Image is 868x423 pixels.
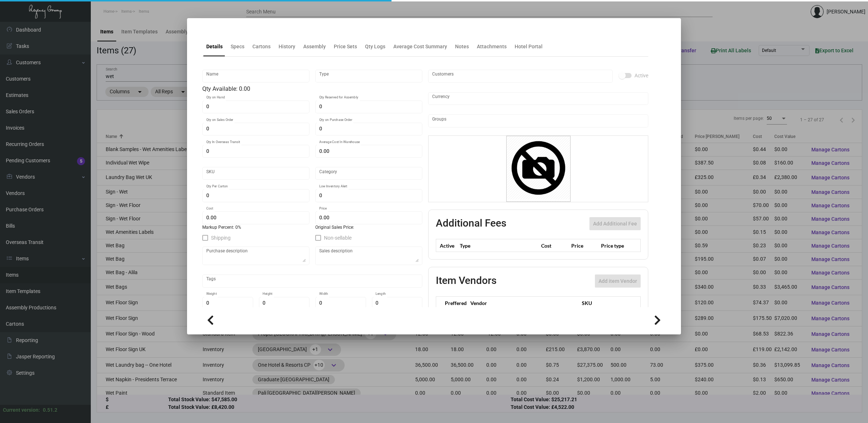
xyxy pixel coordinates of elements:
[211,233,231,242] span: Shipping
[539,239,569,252] th: Cost
[458,239,539,252] th: Type
[206,43,223,50] div: Details
[43,406,57,414] div: 0.51.2
[432,118,645,124] input: Add new..
[599,239,632,252] th: Price type
[303,43,326,50] div: Assembly
[279,43,295,50] div: History
[589,217,641,230] button: Add Additional Fee
[515,43,543,50] div: Hotel Portal
[252,43,271,50] div: Cartons
[593,221,637,227] span: Add Additional Fee
[436,239,458,252] th: Active
[467,297,578,309] th: Vendor
[634,71,648,80] span: Active
[393,43,447,50] div: Average Cost Summary
[334,43,357,50] div: Price Sets
[436,274,496,288] h2: Item Vendors
[436,217,506,230] h2: Additional Fees
[231,43,244,50] div: Specs
[365,43,385,50] div: Qty Logs
[455,43,469,50] div: Notes
[432,73,609,79] input: Add new..
[595,274,641,288] button: Add item Vendor
[477,43,507,50] div: Attachments
[436,297,467,309] th: Preffered
[578,297,640,309] th: SKU
[3,406,40,414] div: Current version:
[599,278,637,284] span: Add item Vendor
[569,239,599,252] th: Price
[202,85,422,93] div: Qty Available: 0.00
[324,233,352,242] span: Non-sellable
